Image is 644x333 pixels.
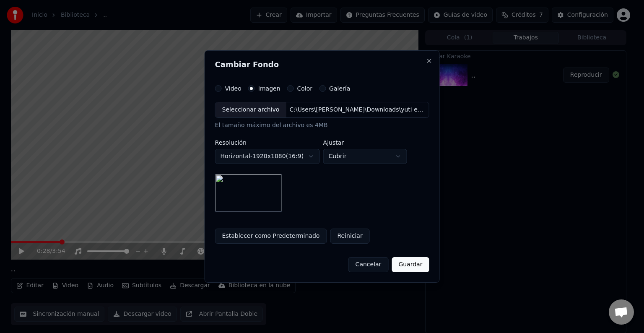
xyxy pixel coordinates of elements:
div: Seleccionar archivo [216,102,286,117]
label: Imagen [258,86,280,91]
label: Ajustar [323,140,407,146]
button: Cancelar [348,257,389,272]
button: Reiniciar [330,229,369,244]
div: El tamaño máximo del archivo es 4MB [215,121,429,130]
button: Establecer como Predeterminado [215,229,327,244]
div: C:\Users\[PERSON_NAME]\Downloads\yuti expandida.jpg [286,106,428,114]
label: Resolución [215,140,320,146]
label: Galería [329,86,350,91]
label: Video [225,86,241,91]
h2: Cambiar Fondo [215,61,429,68]
label: Color [297,86,313,91]
button: Guardar [392,257,429,272]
